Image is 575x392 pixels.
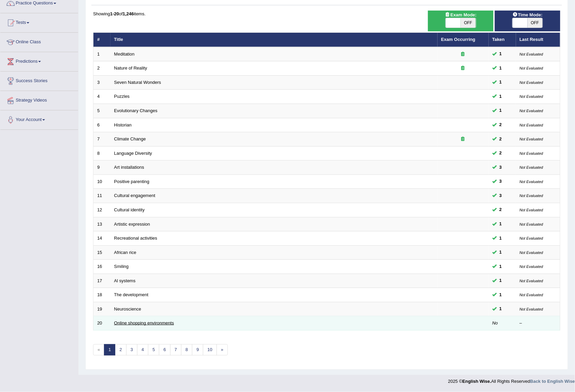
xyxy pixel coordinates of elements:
a: Evolutionary Changes [114,108,158,113]
td: 4 [93,90,110,104]
a: Smiling [114,264,129,269]
small: Not Evaluated [520,66,543,70]
div: Showing of items. [93,11,560,17]
a: 6 [159,344,170,356]
a: Seven Natural Wonders [114,80,161,85]
td: 17 [93,274,110,288]
div: 2025 © All Rights Reserved [448,375,575,385]
th: # [93,33,110,47]
a: Predictions [0,52,78,69]
small: Not Evaluated [520,123,543,127]
a: 1 [104,344,115,356]
span: You can still take this question [497,192,505,199]
small: Not Evaluated [520,307,543,311]
b: 1,246 [123,11,134,16]
a: Puzzles [114,94,130,99]
span: You can still take this question [497,235,505,242]
td: 19 [93,302,110,316]
div: – [520,320,557,327]
b: 1-20 [110,11,119,16]
span: You can still take this question [497,50,505,58]
span: You can still take this question [497,206,505,213]
span: You can still take this question [497,164,505,171]
a: Online shopping environments [114,320,174,326]
td: 3 [93,75,110,90]
small: Not Evaluated [520,180,543,184]
strong: English Wise. [462,379,491,384]
a: Neuroscience [114,306,142,312]
span: You can still take this question [497,221,505,228]
a: 10 [203,344,217,356]
td: 18 [93,288,110,302]
th: Last Result [516,33,560,47]
td: 15 [93,245,110,260]
div: Exam occurring question [441,51,485,58]
span: You can still take this question [497,263,505,270]
span: You can still take this question [497,107,505,114]
td: 9 [93,161,110,175]
a: Historian [114,122,132,127]
td: 6 [93,118,110,132]
small: Not Evaluated [520,109,543,113]
td: 2 [93,61,110,76]
span: OFF [528,18,543,28]
a: Online Class [0,33,78,50]
td: 8 [93,146,110,161]
a: Artistic expression [114,222,150,227]
span: You can still take this question [497,79,505,86]
a: Recreational activities [114,236,157,241]
small: Not Evaluated [520,165,543,169]
td: 5 [93,104,110,118]
span: You can still take this question [497,136,505,143]
a: 3 [126,344,137,356]
em: No [492,320,498,326]
span: Exam Mode: [442,11,479,18]
small: Not Evaluated [520,279,543,283]
a: Climate Change [114,136,146,141]
th: Taken [489,33,516,47]
td: 11 [93,189,110,203]
span: You can still take this question [497,150,505,157]
td: 16 [93,260,110,274]
a: 2 [115,344,126,356]
a: Positive parenting [114,179,149,184]
span: Time Mode: [510,11,545,18]
div: Exam occurring question [441,136,485,142]
small: Not Evaluated [520,151,543,155]
small: Not Evaluated [520,52,543,56]
small: Not Evaluated [520,80,543,85]
a: Al systems [114,278,136,283]
a: Strategy Videos [0,91,78,108]
small: Not Evaluated [520,265,543,269]
td: 14 [93,231,110,246]
a: 8 [181,344,192,356]
a: 7 [170,344,181,356]
a: The development [114,292,148,297]
td: 12 [93,203,110,217]
small: Not Evaluated [520,236,543,240]
span: You can still take this question [497,249,505,256]
td: 7 [93,132,110,147]
a: Success Stories [0,72,78,89]
td: 10 [93,175,110,189]
small: Not Evaluated [520,194,543,198]
a: Exam Occurring [441,37,475,42]
a: » [217,344,228,356]
td: 20 [93,316,110,331]
a: Nature of Reality [114,65,147,71]
td: 13 [93,217,110,231]
span: You can still take this question [497,121,505,129]
span: You can still take this question [497,277,505,284]
small: Not Evaluated [520,251,543,255]
a: Art installations [114,165,144,170]
div: Exam occurring question [441,65,485,72]
a: 9 [192,344,203,356]
td: 1 [93,47,110,61]
small: Not Evaluated [520,293,543,297]
a: Your Account [0,110,78,127]
a: Meditation [114,51,135,57]
span: OFF [461,18,476,28]
small: Not Evaluated [520,137,543,141]
small: Not Evaluated [520,222,543,226]
a: Tests [0,13,78,30]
